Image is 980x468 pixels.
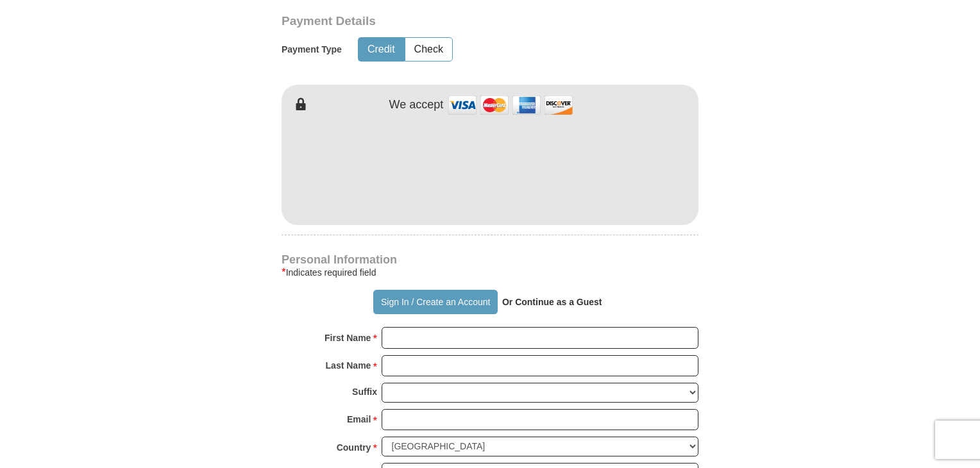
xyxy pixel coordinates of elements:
div: Indicates required field [282,265,698,280]
button: Credit [359,38,404,62]
strong: Email [347,410,371,428]
img: credit cards accepted [446,91,575,119]
strong: Country [337,439,371,456]
strong: Last Name [326,356,371,374]
strong: Or Continue as a Guest [502,297,602,307]
h3: Payment Details [282,14,609,29]
h5: Payment Type [282,44,342,55]
button: Check [405,38,452,62]
h4: We accept [389,98,444,112]
button: Sign In / Create an Account [373,290,497,314]
strong: First Name [325,329,371,347]
strong: Suffix [352,383,377,401]
h4: Personal Information [282,255,698,265]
